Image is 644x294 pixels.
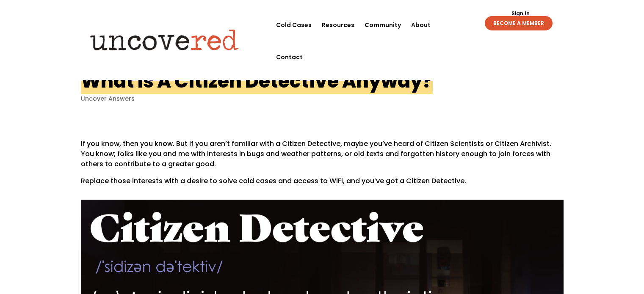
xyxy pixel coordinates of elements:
a: Community [365,9,401,41]
a: Sign In [507,11,534,16]
a: BECOME A MEMBER [485,16,553,30]
a: About [411,9,431,41]
h1: What Is A Citizen Detective Anyway? [81,68,433,94]
p: If you know, then you know. But if you aren’t familiar with a Citizen Detective, maybe you’ve hea... [81,139,564,176]
p: Replace those interests with a desire to solve cold cases and access to WiFi, and you’ve got a Ci... [81,176,564,186]
a: Contact [276,41,303,73]
img: Uncovered logo [83,23,246,56]
a: Cold Cases [276,9,312,41]
a: Resources [322,9,354,41]
a: Uncover Answers [81,94,135,103]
